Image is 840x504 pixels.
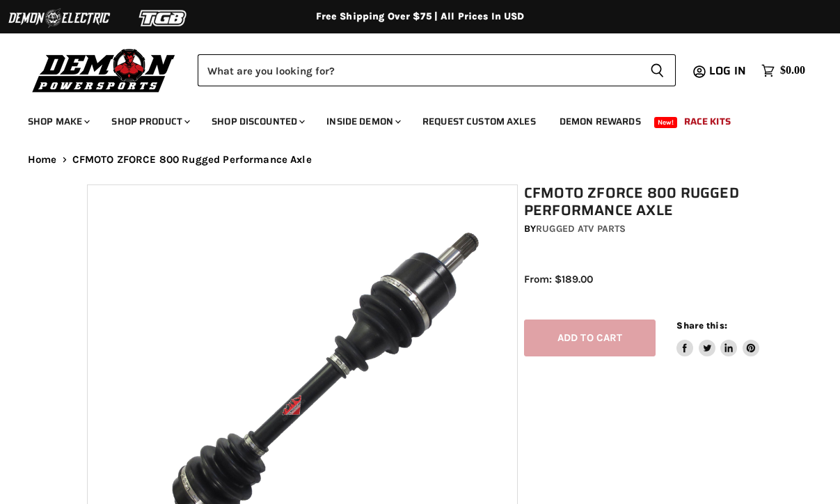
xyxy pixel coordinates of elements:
span: From: $189.00 [524,273,593,285]
h1: CFMOTO ZFORCE 800 Rugged Performance Axle [524,184,759,219]
span: Share this: [676,320,727,331]
span: $0.00 [780,64,805,77]
img: Demon Powersports [28,45,180,95]
ul: Main menu [17,102,802,136]
a: Race Kits [674,107,741,136]
form: Product [198,54,676,86]
span: New! [654,117,678,128]
img: Demon Electric Logo 2 [7,5,111,31]
aside: Share this: [676,320,759,356]
span: CFMOTO ZFORCE 800 Rugged Performance Axle [72,154,312,166]
a: Inside Demon [316,107,409,136]
a: Home [28,154,57,166]
a: $0.00 [754,61,812,81]
a: Demon Rewards [549,107,651,136]
button: Search [639,54,676,86]
a: Rugged ATV Parts [536,223,626,235]
a: Shop Discounted [201,107,313,136]
span: Log in [709,62,746,79]
div: by [524,221,759,237]
a: Log in [703,65,754,77]
a: Request Custom Axles [412,107,546,136]
img: TGB Logo 2 [111,5,216,31]
a: Shop Make [17,107,98,136]
a: Shop Product [101,107,198,136]
input: Search [198,54,639,86]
